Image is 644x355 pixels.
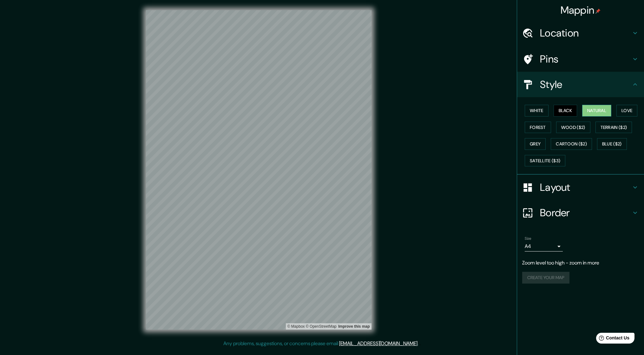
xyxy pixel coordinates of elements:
[556,122,590,133] button: Wood ($2)
[525,105,549,117] button: White
[588,330,637,348] iframe: Help widget launcher
[418,340,419,347] div: .
[582,105,611,117] button: Natural
[517,72,644,97] div: Style
[525,155,565,167] button: Satellite ($3)
[597,138,627,150] button: Blue ($2)
[517,20,644,46] div: Location
[551,138,592,150] button: Cartoon ($2)
[540,78,631,91] h4: Style
[517,46,644,72] div: Pins
[517,175,644,200] div: Layout
[540,27,631,39] h4: Location
[146,10,371,330] canvas: Map
[287,324,305,329] a: Mapbox
[616,105,637,117] button: Love
[525,138,546,150] button: Grey
[595,9,601,14] img: pin-icon.png
[338,324,370,329] a: Map feedback
[223,340,418,347] p: Any problems, suggestions, or concerns please email .
[525,122,551,133] button: Forest
[561,4,601,17] h4: Mappin
[525,241,563,251] div: A4
[522,259,639,267] p: Zoom level too high - zoom in more
[595,122,632,133] button: Terrain ($2)
[525,236,531,241] label: Size
[540,206,631,219] h4: Border
[419,340,421,347] div: .
[554,105,577,117] button: Black
[517,200,644,225] div: Border
[540,181,631,194] h4: Layout
[339,340,417,347] a: [EMAIL_ADDRESS][DOMAIN_NAME]
[306,324,337,329] a: OpenStreetMap
[540,53,631,65] h4: Pins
